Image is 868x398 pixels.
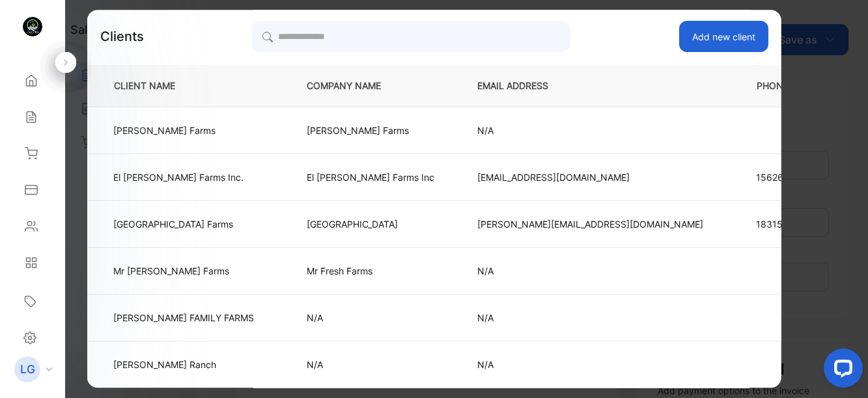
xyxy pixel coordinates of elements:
[113,217,253,231] p: [GEOGRAPHIC_DATA] Farms
[113,311,253,325] p: [PERSON_NAME] FAMILY FARMS
[113,358,253,371] p: [PERSON_NAME] Ranch
[477,170,703,184] p: [EMAIL_ADDRESS][DOMAIN_NAME]
[755,170,830,184] p: 15626316453
[113,124,253,137] p: [PERSON_NAME] Farms
[813,343,868,398] iframe: LiveChat chat widget
[23,17,42,36] img: logo
[477,311,703,325] p: N/A
[746,79,834,93] p: PHONE NUMBER
[108,79,263,93] p: CLIENT NAME
[306,170,434,184] p: El [PERSON_NAME] Farms Inc
[20,361,35,378] p: LG
[755,217,830,231] p: 18315397548
[306,358,434,371] p: N/A
[306,311,434,325] p: N/A
[306,217,434,231] p: [GEOGRAPHIC_DATA]
[477,264,703,278] p: N/A
[477,217,703,231] p: [PERSON_NAME][EMAIL_ADDRESS][DOMAIN_NAME]
[306,264,434,278] p: Mr Fresh Farms
[679,21,768,52] button: Add new client
[100,27,143,46] p: Clients
[477,124,703,137] p: N/A
[306,79,434,93] p: COMPANY NAME
[306,124,434,137] p: [PERSON_NAME] Farms
[113,264,253,278] p: Mr [PERSON_NAME] Farms
[477,358,703,371] p: N/A
[477,79,703,93] p: EMAIL ADDRESS
[113,170,253,184] p: El [PERSON_NAME] Farms Inc.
